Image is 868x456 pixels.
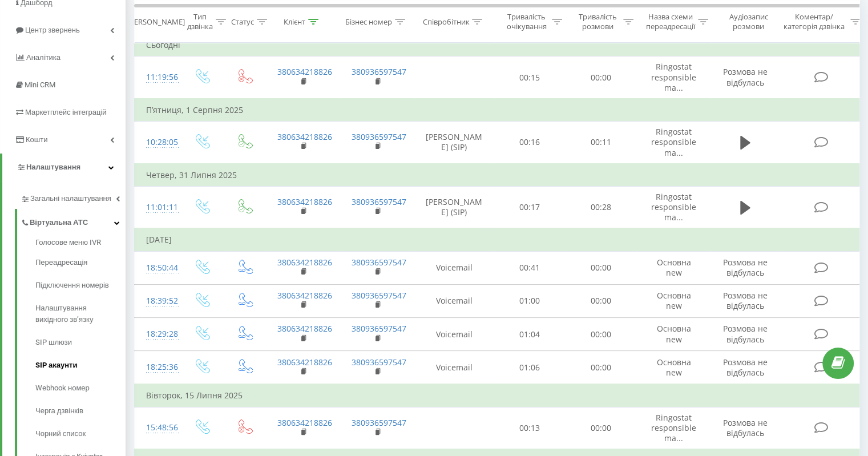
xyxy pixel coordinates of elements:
[414,284,494,317] td: Voicemail
[637,251,711,284] td: Основна new
[135,34,865,57] td: Сьогодні
[651,126,696,158] span: Ringostat responsible ma...
[723,290,768,311] span: Розмова не відбулась
[637,351,711,385] td: Основна new
[414,318,494,351] td: Voicemail
[35,237,101,248] span: Голосове меню IVR
[575,12,620,31] div: Тривалість розмови
[352,257,406,268] a: 380936597547
[566,186,637,228] td: 00:28
[494,284,566,317] td: 01:00
[651,61,696,92] span: Ringostat responsible ma...
[25,26,80,34] span: Центр звернень
[35,274,126,297] a: Підключення номерів
[35,382,90,394] span: Webhook номер
[284,17,305,26] div: Клієнт
[723,357,768,378] span: Розмова не відбулась
[135,228,865,251] td: [DATE]
[277,257,332,268] a: 380634218826
[723,257,768,278] span: Розмова не відбулась
[781,12,847,31] div: Коментар/категорія дзвінка
[277,417,332,428] a: 380634218826
[146,66,169,88] div: 11:19:56
[352,131,406,142] a: 380936597547
[26,163,80,171] span: Налаштування
[35,354,126,377] a: SIP акаунти
[146,257,169,279] div: 18:50:44
[35,302,120,325] span: Налаштування вихідного зв’язку
[146,196,169,219] div: 11:01:11
[352,417,406,428] a: 380936597547
[26,53,60,62] span: Аналiтика
[35,399,126,422] a: Черга дзвінків
[277,66,332,77] a: 380634218826
[35,297,126,331] a: Налаштування вихідного зв’язку
[35,237,126,251] a: Голосове меню IVR
[146,417,169,439] div: 15:48:56
[21,185,126,209] a: Загальні налаштування
[277,323,332,334] a: 380634218826
[494,351,566,385] td: 01:06
[35,422,126,445] a: Чорний список
[35,257,87,268] span: Переадресація
[146,290,169,312] div: 18:39:52
[721,12,776,31] div: Аудіозапис розмови
[35,337,72,348] span: SIP шлюзи
[566,284,637,317] td: 00:00
[566,57,637,99] td: 00:00
[35,251,126,274] a: Переадресація
[494,407,566,449] td: 00:13
[21,209,126,233] a: Віртуальна АТС
[414,351,494,385] td: Voicemail
[277,131,332,142] a: 380634218826
[146,356,169,378] div: 18:25:36
[352,357,406,368] a: 380936597547
[187,12,213,31] div: Тип дзвінка
[127,17,185,26] div: [PERSON_NAME]
[352,196,406,207] a: 380936597547
[277,196,332,207] a: 380634218826
[146,323,169,345] div: 18:29:28
[25,108,107,116] span: Маркетплейс інтеграцій
[30,217,88,228] span: Віртуальна АТС
[637,318,711,351] td: Основна new
[637,284,711,317] td: Основна new
[35,331,126,354] a: SIP шлюзи
[135,164,865,187] td: Четвер, 31 Липня 2025
[2,154,126,181] a: Налаштування
[646,12,695,31] div: Назва схеми переадресації
[277,290,332,301] a: 380634218826
[566,407,637,449] td: 00:00
[30,193,111,204] span: Загальні налаштування
[26,135,47,144] span: Кошти
[35,360,77,371] span: SIP акаунти
[651,412,696,443] span: Ringostat responsible ma...
[345,17,392,26] div: Бізнес номер
[352,290,406,301] a: 380936597547
[494,122,566,164] td: 00:16
[231,17,254,26] div: Статус
[422,17,469,26] div: Співробітник
[566,318,637,351] td: 00:00
[277,357,332,368] a: 380634218826
[566,122,637,164] td: 00:11
[352,66,406,77] a: 380936597547
[35,428,86,439] span: Чорний список
[352,323,406,334] a: 380936597547
[135,99,865,122] td: П’ятниця, 1 Серпня 2025
[723,323,768,344] span: Розмова не відбулась
[723,417,768,438] span: Розмова не відбулась
[494,318,566,351] td: 01:04
[651,191,696,223] span: Ringostat responsible ma...
[723,66,768,87] span: Розмова не відбулась
[35,280,109,291] span: Підключення номерів
[566,351,637,385] td: 00:00
[566,251,637,284] td: 00:00
[494,57,566,99] td: 00:15
[494,186,566,228] td: 00:17
[35,405,83,417] span: Черга дзвінків
[414,186,494,228] td: [PERSON_NAME] (SIP)
[494,251,566,284] td: 00:41
[146,131,169,154] div: 10:28:05
[35,377,126,399] a: Webhook номер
